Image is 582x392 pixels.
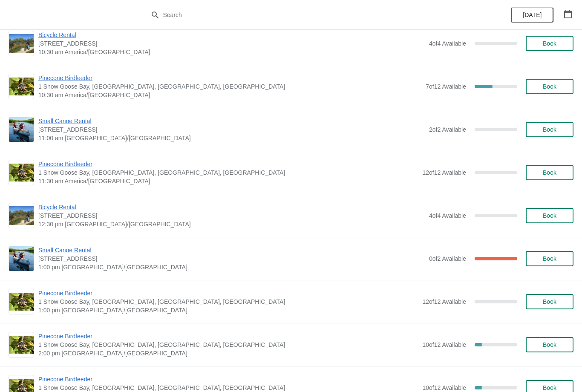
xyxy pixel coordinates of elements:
span: Book [543,341,556,348]
span: Book [543,169,556,176]
img: Pinecone Birdfeeder | 1 Snow Goose Bay, Stonewall, MB, Canada | 10:30 am America/Winnipeg [9,78,34,96]
button: Book [526,208,573,223]
span: [STREET_ADDRESS] [38,39,425,48]
button: Book [526,36,573,51]
span: 12 of 12 Available [422,169,466,176]
span: [DATE] [523,12,542,18]
img: Pinecone Birdfeeder | 1 Snow Goose Bay, Stonewall, MB, Canada | 1:00 pm America/Winnipeg [9,293,34,311]
button: [DATE] [511,7,553,23]
button: Book [526,165,573,180]
span: 1 Snow Goose Bay, [GEOGRAPHIC_DATA], [GEOGRAPHIC_DATA], [GEOGRAPHIC_DATA] [38,82,421,91]
button: Book [526,79,573,94]
span: [STREET_ADDRESS] [38,125,425,134]
img: Pinecone Birdfeeder | 1 Snow Goose Bay, Stonewall, MB, Canada | 2:00 pm America/Winnipeg [9,336,34,354]
span: 12:30 pm [GEOGRAPHIC_DATA]/[GEOGRAPHIC_DATA] [38,220,425,228]
span: 2:00 pm [GEOGRAPHIC_DATA]/[GEOGRAPHIC_DATA] [38,349,418,357]
span: Pinecone Birdfeeder [38,332,418,340]
span: Book [543,212,556,219]
button: Book [526,337,573,352]
span: 10 of 12 Available [422,341,466,348]
span: 2 of 2 Available [429,126,466,133]
span: 1:00 pm [GEOGRAPHIC_DATA]/[GEOGRAPHIC_DATA] [38,263,425,271]
span: Book [543,255,556,262]
span: Pinecone Birdfeeder [38,160,418,168]
button: Book [526,294,573,309]
img: Bicycle Rental | 1 Snow Goose Bay, Stonewall, MB R0C 2Z0 | 12:30 pm America/Winnipeg [9,206,34,225]
span: 0 of 2 Available [429,255,466,262]
span: 7 of 12 Available [426,83,466,90]
span: 4 of 4 Available [429,212,466,219]
span: 1:00 pm [GEOGRAPHIC_DATA]/[GEOGRAPHIC_DATA] [38,306,418,314]
span: 10:30 am America/[GEOGRAPHIC_DATA] [38,48,425,56]
span: Book [543,126,556,133]
span: 1 Snow Goose Bay, [GEOGRAPHIC_DATA], [GEOGRAPHIC_DATA], [GEOGRAPHIC_DATA] [38,297,418,306]
span: Book [543,40,556,47]
img: Bicycle Rental | 1 Snow Goose Bay, Stonewall, MB R0C 2Z0 | 10:30 am America/Winnipeg [9,34,34,53]
span: 11:00 am [GEOGRAPHIC_DATA]/[GEOGRAPHIC_DATA] [38,134,425,142]
span: Pinecone Birdfeeder [38,74,421,82]
span: 1 Snow Goose Bay, [GEOGRAPHIC_DATA], [GEOGRAPHIC_DATA], [GEOGRAPHIC_DATA] [38,340,418,349]
span: 11:30 am America/[GEOGRAPHIC_DATA] [38,177,418,185]
img: Small Canoe Rental | 1 Snow Goose Bay, Stonewall, MB R0C 2Z0 | 11:00 am America/Winnipeg [9,117,34,142]
span: 4 of 4 Available [429,40,466,47]
img: Small Canoe Rental | 1 Snow Goose Bay, Stonewall, MB R0C 2Z0 | 1:00 pm America/Winnipeg [9,246,34,271]
button: Book [526,122,573,137]
input: Search [163,7,437,23]
span: 1 Snow Goose Bay, [GEOGRAPHIC_DATA], [GEOGRAPHIC_DATA], [GEOGRAPHIC_DATA] [38,168,418,177]
button: Book [526,251,573,266]
span: Pinecone Birdfeeder [38,289,418,297]
span: [STREET_ADDRESS] [38,211,425,220]
span: Small Canoe Rental [38,246,425,254]
span: [STREET_ADDRESS] [38,254,425,263]
span: Small Canoe Rental [38,117,425,125]
span: 1 Snow Goose Bay, [GEOGRAPHIC_DATA], [GEOGRAPHIC_DATA], [GEOGRAPHIC_DATA] [38,383,418,392]
span: Pinecone Birdfeeder [38,375,418,383]
img: Pinecone Birdfeeder | 1 Snow Goose Bay, Stonewall, MB, Canada | 11:30 am America/Winnipeg [9,164,34,182]
span: Book [543,298,556,305]
span: 12 of 12 Available [422,298,466,305]
span: Book [543,83,556,90]
span: 10 of 12 Available [422,384,466,391]
span: 10:30 am America/[GEOGRAPHIC_DATA] [38,91,421,99]
span: Book [543,384,556,391]
span: Bicycle Rental [38,203,425,211]
span: Bicycle Rental [38,31,425,39]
